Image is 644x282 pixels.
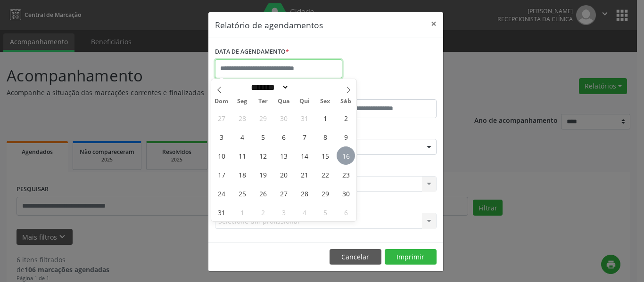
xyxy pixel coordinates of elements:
[273,98,294,105] span: Qua
[316,203,334,221] span: Setembro 5, 2025
[424,12,443,35] button: Close
[215,45,289,59] label: DATA DE AGENDAMENTO
[212,165,231,184] span: Agosto 17, 2025
[295,146,314,165] span: Agosto 14, 2025
[295,184,314,202] span: Agosto 28, 2025
[212,203,231,221] span: Agosto 31, 2025
[274,184,293,202] span: Agosto 27, 2025
[295,165,314,184] span: Agosto 21, 2025
[233,165,251,184] span: Agosto 18, 2025
[336,98,356,105] span: Sáb
[294,98,315,105] span: Qui
[337,109,355,127] span: Agosto 2, 2025
[330,249,381,265] button: Cancelar
[233,146,251,165] span: Agosto 11, 2025
[233,203,251,221] span: Setembro 1, 2025
[211,98,232,105] span: Dom
[316,128,334,146] span: Agosto 8, 2025
[274,128,293,146] span: Agosto 6, 2025
[233,184,251,202] span: Agosto 25, 2025
[274,109,293,127] span: Julho 30, 2025
[254,165,272,184] span: Agosto 19, 2025
[316,184,334,202] span: Agosto 29, 2025
[295,109,314,127] span: Julho 31, 2025
[337,128,355,146] span: Agosto 9, 2025
[385,249,437,265] button: Imprimir
[315,98,336,105] span: Sex
[295,203,314,221] span: Setembro 4, 2025
[274,165,293,184] span: Agosto 20, 2025
[337,165,355,184] span: Agosto 23, 2025
[316,146,334,165] span: Agosto 15, 2025
[212,128,231,146] span: Agosto 3, 2025
[212,184,231,202] span: Agosto 24, 2025
[337,184,355,202] span: Agosto 30, 2025
[337,146,355,165] span: Agosto 16, 2025
[328,85,437,99] label: ATÉ
[254,109,272,127] span: Julho 29, 2025
[212,109,231,127] span: Julho 27, 2025
[254,203,272,221] span: Setembro 2, 2025
[295,128,314,146] span: Agosto 7, 2025
[254,128,272,146] span: Agosto 5, 2025
[254,184,272,202] span: Agosto 26, 2025
[254,146,272,165] span: Agosto 12, 2025
[212,146,231,165] span: Agosto 10, 2025
[233,128,251,146] span: Agosto 4, 2025
[274,146,293,165] span: Agosto 13, 2025
[253,98,273,105] span: Ter
[248,82,289,92] select: Month
[274,203,293,221] span: Setembro 3, 2025
[316,165,334,184] span: Agosto 22, 2025
[289,82,320,92] input: Year
[316,109,334,127] span: Agosto 1, 2025
[337,203,355,221] span: Setembro 6, 2025
[233,109,251,127] span: Julho 28, 2025
[232,98,253,105] span: Seg
[215,19,323,31] h5: Relatório de agendamentos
